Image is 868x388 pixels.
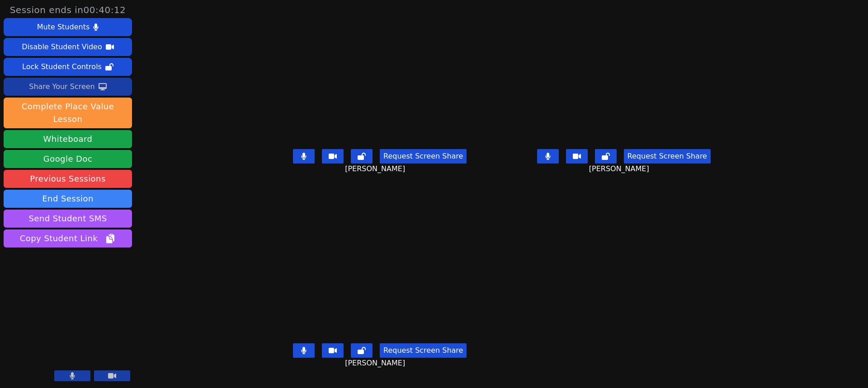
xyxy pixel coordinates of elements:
a: Previous Sessions [4,170,132,188]
button: Request Screen Share [624,149,711,164]
button: Request Screen Share [380,149,467,164]
span: Session ends in [10,4,126,16]
div: Share Your Screen [29,79,95,94]
button: Lock Student Controls [4,58,132,76]
span: [PERSON_NAME] [345,164,407,174]
span: [PERSON_NAME] [345,358,407,369]
button: Send Student SMS [4,210,132,228]
div: Mute Students [37,20,90,34]
button: Request Screen Share [380,343,467,358]
button: Copy Student Link [4,229,132,248]
button: End Session [4,190,132,208]
button: Mute Students [4,18,132,36]
span: [PERSON_NAME] [589,164,651,174]
button: Whiteboard [4,130,132,148]
time: 00:40:12 [84,5,126,15]
button: Share Your Screen [4,78,132,96]
div: Lock Student Controls [22,60,102,74]
span: Copy Student Link [20,232,116,245]
a: Google Doc [4,150,132,168]
div: Disable Student Video [22,40,102,54]
button: Complete Place Value Lesson [4,98,132,128]
button: Disable Student Video [4,38,132,56]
